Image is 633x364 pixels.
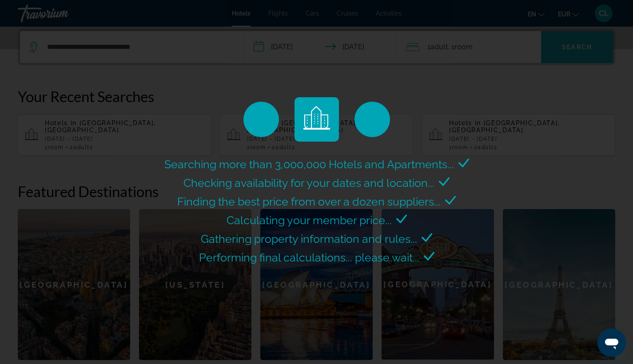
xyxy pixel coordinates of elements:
[183,176,434,190] span: Checking availability for your dates and location...
[177,195,441,208] span: Finding the best price from over a dozen suppliers...
[201,232,417,245] span: Gathering property information and rules...
[199,251,419,264] span: Performing final calculations... please wait...
[164,158,454,171] span: Searching more than 3,000,000 Hotels and Apartments...
[227,214,392,227] span: Calculating your member price...
[597,328,626,357] iframe: Bouton de lancement de la fenêtre de messagerie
